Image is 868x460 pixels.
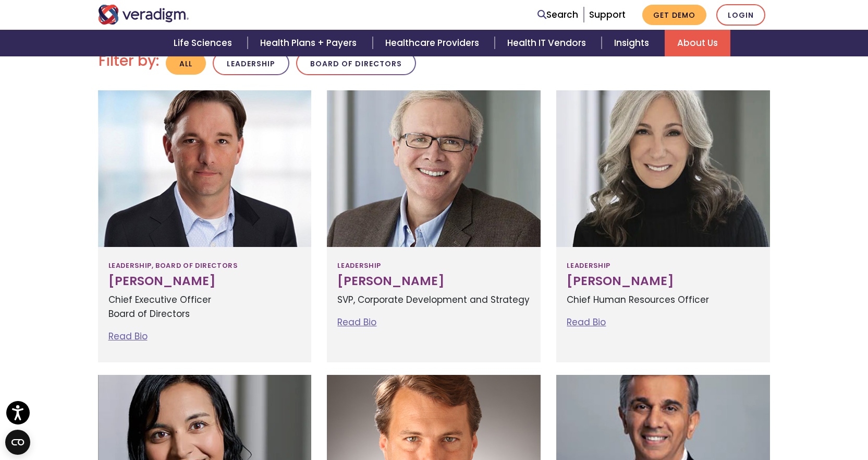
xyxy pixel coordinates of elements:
[296,51,416,76] button: Board of Directors
[5,430,30,455] button: Open CMP widget
[108,293,301,321] p: Chief Executive Officer Board of Directors
[567,316,606,328] a: Read Bio
[98,5,189,25] img: Veradigm logo
[337,293,530,307] p: SVP, Corporate Development and Strategy
[567,274,760,289] h3: [PERSON_NAME]
[665,30,730,56] a: About Us
[337,316,376,328] a: Read Bio
[213,51,289,76] button: Leadership
[373,30,495,56] a: Healthcare Providers
[108,274,301,289] h3: [PERSON_NAME]
[166,52,206,75] button: All
[248,30,372,56] a: Health Plans + Payers
[108,330,148,343] a: Read Bio
[567,293,760,307] p: Chief Human Resources Officer
[99,52,159,70] h2: Filter by:
[642,5,706,25] a: Get Demo
[337,274,530,289] h3: [PERSON_NAME]
[161,30,248,56] a: Life Sciences
[716,4,765,26] a: Login
[337,257,381,274] span: Leadership
[108,257,238,274] span: Leadership, Board of Directors
[495,30,602,56] a: Health IT Vendors
[567,257,610,274] span: Leadership
[537,8,578,22] a: Search
[589,8,626,21] a: Support
[602,30,665,56] a: Insights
